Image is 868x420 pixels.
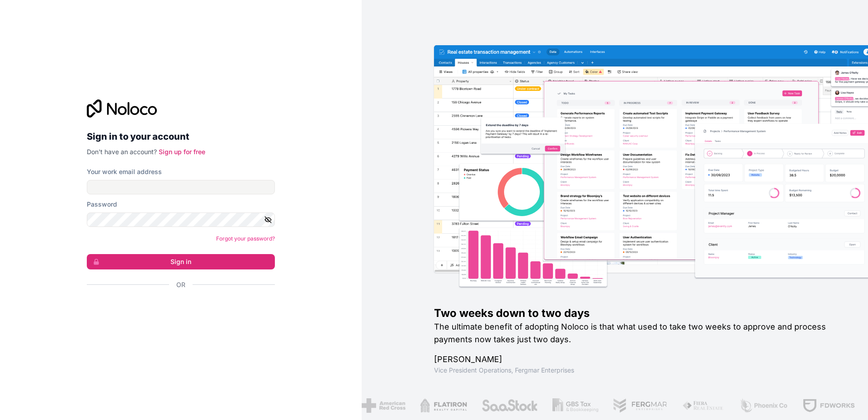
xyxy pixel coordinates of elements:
[551,398,597,413] img: /assets/gbstax-C-GtDUiK.png
[434,321,839,346] h2: The ultimate benefit of adopting Noloco is that what used to take two weeks to approve and proces...
[434,353,839,366] h1: [PERSON_NAME]
[87,167,162,176] label: Your work email address
[216,235,275,242] a: Forgot your password?
[611,398,666,413] img: /assets/fergmar-CudnrXN5.png
[159,148,205,156] a: Sign up for free
[680,398,723,413] img: /assets/fiera-fwj2N5v4.png
[434,366,839,375] h1: Vice President Operations , Fergmar Enterprises
[87,128,275,145] h2: Sign in to your account
[87,254,275,269] button: Sign in
[418,398,465,413] img: /assets/flatiron-C8eUkumj.png
[87,200,117,209] label: Password
[360,398,404,413] img: /assets/american-red-cross-BAupjrZR.png
[87,180,275,194] input: Email address
[800,398,853,413] img: /assets/fdworks-Bi04fVtw.png
[87,212,275,227] input: Password
[176,280,185,289] span: Or
[87,148,157,156] span: Don't have an account?
[479,398,536,413] img: /assets/saastock-C6Zbiodz.png
[434,306,839,321] h1: Two weeks down to two days
[737,398,786,413] img: /assets/phoenix-BREaitsQ.png
[82,299,272,319] iframe: Sign in with Google Button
